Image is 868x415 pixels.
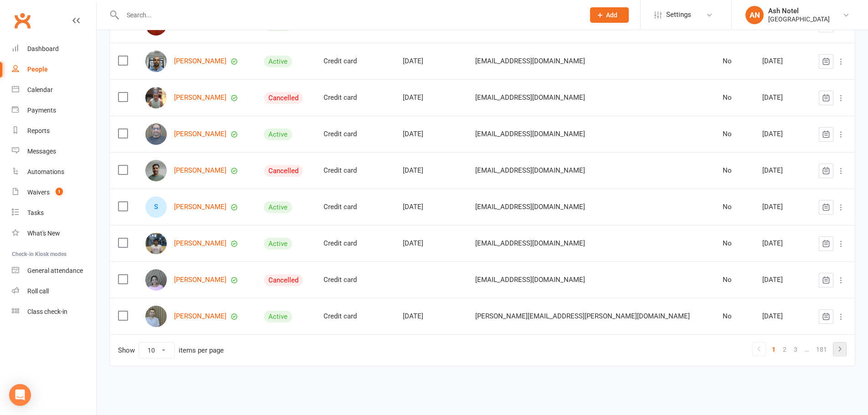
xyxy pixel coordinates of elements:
div: Cancelled [264,92,303,104]
div: [DATE] [403,57,458,65]
a: [PERSON_NAME] [174,57,226,65]
a: Automations [12,162,96,182]
span: [EMAIL_ADDRESS][DOMAIN_NAME] [475,198,585,215]
a: Messages [12,141,96,162]
div: [DATE] [403,240,458,247]
div: Saisha [145,196,167,218]
div: Reports [27,127,50,134]
span: [EMAIL_ADDRESS][DOMAIN_NAME] [475,162,585,179]
a: [PERSON_NAME] [174,276,226,284]
div: Credit card [324,203,387,211]
a: 1 [768,343,779,356]
div: Credit card [324,276,387,284]
span: [EMAIL_ADDRESS][DOMAIN_NAME] [475,235,585,252]
div: Active [264,128,292,140]
span: Add [606,11,617,19]
a: [PERSON_NAME] [174,130,226,138]
a: Payments [12,100,96,121]
img: Sandhya [145,269,167,291]
span: [EMAIL_ADDRESS][DOMAIN_NAME] [475,125,585,143]
a: 2 [779,343,790,356]
img: Manoj [145,160,167,181]
div: Roll call [27,287,49,295]
div: [DATE] [403,313,458,320]
a: Clubworx [11,9,34,32]
a: People [12,59,96,80]
div: No [723,167,746,174]
span: 1 [56,188,63,195]
div: [DATE] [403,130,458,138]
div: [DATE] [762,313,799,320]
a: [PERSON_NAME] [174,94,226,102]
div: Show [118,342,224,359]
div: [DATE] [762,130,799,138]
div: [DATE] [403,167,458,174]
div: [DATE] [762,276,799,284]
span: [PERSON_NAME][EMAIL_ADDRESS][PERSON_NAME][DOMAIN_NAME] [475,307,690,325]
div: items per page [179,347,224,354]
a: Tasks [12,203,96,223]
div: Active [264,201,292,213]
div: Payments [27,107,56,114]
div: No [723,130,746,138]
div: [DATE] [762,167,799,174]
img: Anthony [145,87,167,108]
span: [EMAIL_ADDRESS][DOMAIN_NAME] [475,271,585,288]
img: Reyan [145,306,167,327]
div: [DATE] [762,94,799,102]
a: 181 [812,343,831,356]
a: Waivers 1 [12,182,96,203]
span: [EMAIL_ADDRESS][DOMAIN_NAME] [475,52,585,70]
div: Dashboard [27,45,59,52]
button: Add [590,7,629,23]
div: Credit card [324,240,387,247]
div: No [723,57,746,65]
a: Reports [12,121,96,141]
img: Mohan [145,51,167,72]
div: General attendance [27,267,83,274]
div: [DATE] [403,203,458,211]
img: Dheeraj [145,233,167,254]
div: Cancelled [264,274,303,286]
a: What's New [12,223,96,244]
div: Ash Notel [768,7,830,15]
a: 3 [790,343,801,356]
div: No [723,94,746,102]
a: General attendance kiosk mode [12,261,96,281]
div: Active [264,56,292,67]
div: Messages [27,148,56,155]
div: [DATE] [762,240,799,247]
div: Tasks [27,209,44,216]
span: Settings [666,5,691,25]
div: Credit card [324,57,387,65]
div: Credit card [324,313,387,320]
div: [DATE] [762,203,799,211]
div: Class check-in [27,308,67,315]
a: [PERSON_NAME] [174,203,226,211]
div: No [723,203,746,211]
div: No [723,276,746,284]
div: No [723,240,746,247]
a: [PERSON_NAME] [174,313,226,320]
a: [PERSON_NAME] [174,240,226,247]
div: Cancelled [264,165,303,177]
div: AN [745,6,764,24]
div: Credit card [324,167,387,174]
input: Search... [120,9,578,21]
a: … [801,343,812,356]
div: [DATE] [762,57,799,65]
div: No [723,313,746,320]
span: [EMAIL_ADDRESS][DOMAIN_NAME] [475,89,585,106]
div: [DATE] [403,94,458,102]
div: What's New [27,230,60,237]
div: Active [264,311,292,323]
a: Roll call [12,281,96,302]
div: Waivers [27,189,50,196]
div: Calendar [27,86,53,93]
a: Dashboard [12,39,96,59]
div: Active [264,238,292,250]
a: [PERSON_NAME] [174,167,226,174]
div: Automations [27,168,64,175]
img: Salman [145,123,167,145]
div: Credit card [324,130,387,138]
